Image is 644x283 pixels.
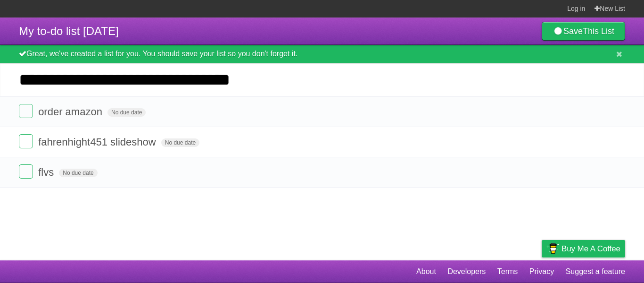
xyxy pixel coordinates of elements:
[19,134,33,148] label: Done
[107,108,146,117] span: No due date
[542,240,625,257] a: Buy me a coffee
[583,26,614,36] b: This List
[19,104,33,118] label: Done
[529,263,554,281] a: Privacy
[38,106,105,118] span: order amazon
[59,169,97,177] span: No due date
[19,164,33,179] label: Done
[38,136,158,148] span: fahrenhight451 slideshow
[161,138,199,147] span: No due date
[546,240,559,257] img: Buy me a coffee
[447,263,486,281] a: Developers
[38,166,56,178] span: flvs
[542,22,625,41] a: SaveThis List
[561,240,620,257] span: Buy me a coffee
[566,263,625,281] a: Suggest a feature
[416,263,436,281] a: About
[497,263,518,281] a: Terms
[19,25,119,37] span: My to-do list [DATE]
